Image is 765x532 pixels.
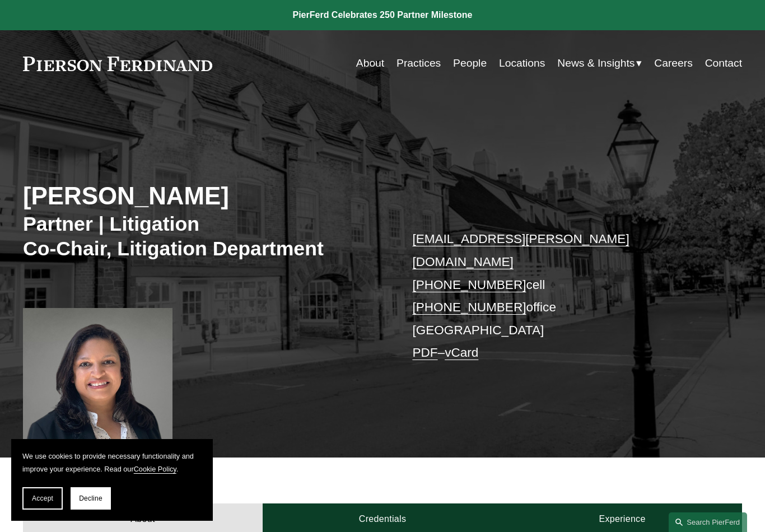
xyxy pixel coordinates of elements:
[412,346,437,360] a: PDF
[412,278,526,292] a: [PHONE_NUMBER]
[79,494,102,502] span: Decline
[412,232,629,269] a: [EMAIL_ADDRESS][PERSON_NAME][DOMAIN_NAME]
[22,487,63,510] button: Accept
[11,439,213,521] section: Cookie banner
[669,512,747,532] a: Search this site
[71,487,111,510] button: Decline
[557,54,635,73] span: News & Insights
[23,212,382,261] h3: Partner | Litigation Co-Chair, Litigation Department
[134,465,176,473] a: Cookie Policy
[23,181,382,211] h2: [PERSON_NAME]
[499,53,545,74] a: Locations
[32,494,53,502] span: Accept
[453,53,487,74] a: People
[356,53,384,74] a: About
[557,53,642,74] a: folder dropdown
[22,450,202,476] p: We use cookies to provide necessary functionality and improve your experience. Read our .
[412,228,712,365] p: cell office [GEOGRAPHIC_DATA] –
[654,53,693,74] a: Careers
[412,300,526,314] a: [PHONE_NUMBER]
[705,53,742,74] a: Contact
[397,53,441,74] a: Practices
[445,346,478,360] a: vCard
